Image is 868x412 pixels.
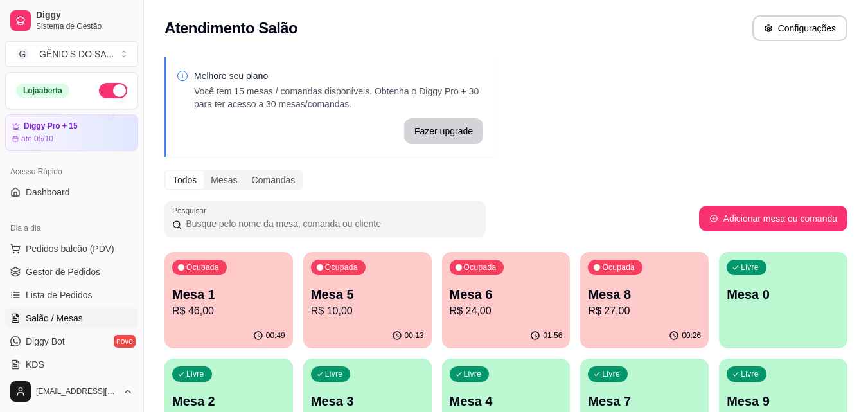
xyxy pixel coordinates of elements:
span: Dashboard [26,186,70,199]
p: R$ 10,00 [311,303,424,319]
button: [EMAIL_ADDRESS][DOMAIN_NAME] [5,376,138,407]
span: Diggy Bot [26,335,65,348]
button: Pedidos balcão (PDV) [5,238,138,259]
p: Mesa 3 [311,392,424,410]
p: Mesa 8 [588,285,701,303]
p: Ocupada [464,262,497,273]
button: Alterar Status [99,83,127,98]
p: Livre [741,369,759,379]
button: OcupadaMesa 5R$ 10,0000:13 [303,252,432,348]
span: [EMAIL_ADDRESS][DOMAIN_NAME] [36,386,118,397]
p: Livre [602,369,620,379]
span: Sistema de Gestão [36,21,133,31]
div: Loja aberta [16,84,69,98]
span: Pedidos balcão (PDV) [26,242,114,255]
span: Salão / Mesas [26,312,83,325]
p: Melhore seu plano [194,69,483,82]
div: Mesas [204,171,244,189]
h2: Atendimento Salão [164,18,297,39]
a: KDS [5,354,138,375]
a: Lista de Pedidos [5,285,138,305]
button: OcupadaMesa 6R$ 24,0001:56 [442,252,571,348]
span: KDS [26,358,44,371]
p: 01:56 [543,330,562,341]
div: Acesso Rápido [5,161,138,182]
div: Comandas [245,171,303,189]
button: LivreMesa 0 [719,252,847,348]
p: Ocupada [325,262,358,273]
button: OcupadaMesa 1R$ 46,0000:49 [164,252,293,348]
a: Dashboard [5,182,138,202]
span: Gestor de Pedidos [26,265,100,278]
button: Adicionar mesa ou comanda [699,206,847,231]
p: 00:49 [266,330,285,341]
a: DiggySistema de Gestão [5,5,138,36]
p: Você tem 15 mesas / comandas disponíveis. Obtenha o Diggy Pro + 30 para ter acesso a 30 mesas/com... [194,85,483,111]
div: Todos [166,171,204,189]
p: R$ 24,00 [450,303,563,319]
p: Ocupada [602,262,635,273]
p: 00:13 [405,330,424,341]
label: Pesquisar [172,205,211,216]
p: Mesa 0 [727,285,840,303]
p: Mesa 4 [450,392,563,410]
span: Diggy [36,10,133,21]
span: Lista de Pedidos [26,289,93,301]
p: Mesa 9 [727,392,840,410]
div: Dia a dia [5,218,138,238]
input: Pesquisar [182,217,478,230]
p: Mesa 1 [172,285,285,303]
a: Salão / Mesas [5,308,138,328]
p: R$ 27,00 [588,303,701,319]
p: Mesa 2 [172,392,285,410]
a: Diggy Botnovo [5,331,138,352]
p: Mesa 5 [311,285,424,303]
div: GÊNIO'S DO SA ... [39,48,114,60]
button: OcupadaMesa 8R$ 27,0000:26 [580,252,709,348]
a: Diggy Pro + 15até 05/10 [5,114,138,151]
p: Livre [186,369,204,379]
p: R$ 46,00 [172,303,285,319]
p: Mesa 7 [588,392,701,410]
article: Diggy Pro + 15 [24,121,78,131]
a: Gestor de Pedidos [5,262,138,282]
span: G [16,48,29,60]
p: Livre [464,369,482,379]
p: Livre [741,262,759,273]
p: Mesa 6 [450,285,563,303]
p: Ocupada [186,262,219,273]
p: Livre [325,369,343,379]
p: 00:26 [682,330,701,341]
button: Configurações [752,15,847,41]
button: Fazer upgrade [404,118,483,144]
button: Select a team [5,41,138,67]
article: até 05/10 [21,134,53,144]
